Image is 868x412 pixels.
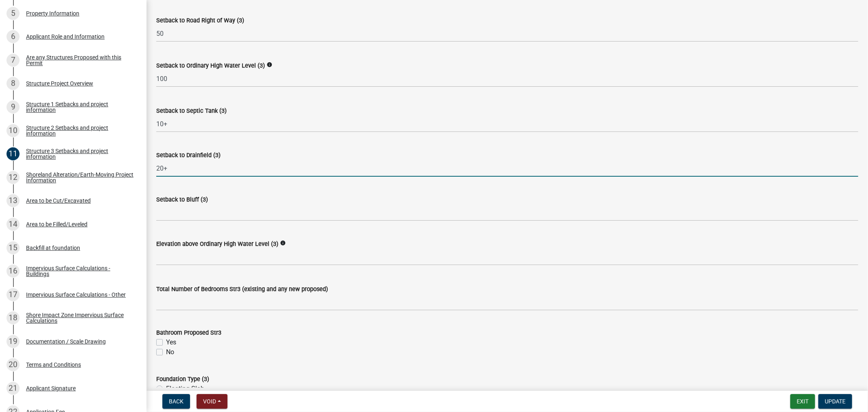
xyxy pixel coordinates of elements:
[156,18,244,24] label: Setback to Road Right of Way (3)
[26,34,105,39] div: Applicant Role and Information
[26,55,133,66] div: Are any Structures Proposed with this Permit
[7,288,20,301] div: 17
[26,81,93,86] div: Structure Project Overview
[26,198,91,204] div: Area to be Cut/Excavated
[7,54,20,67] div: 7
[156,197,208,203] label: Setback to Bluff (3)
[162,394,190,409] button: Back
[166,337,176,347] label: Yes
[790,394,815,409] button: Exit
[156,241,278,247] label: Elevation above Ordinary High Water Level (3)
[7,241,20,254] div: 15
[26,148,133,160] div: Structure 3 Setbacks and project information
[26,265,133,277] div: Impervious Surface Calculations - Buildings
[26,125,133,136] div: Structure 2 Setbacks and project information
[7,101,20,114] div: 9
[7,30,20,43] div: 6
[7,335,20,348] div: 19
[7,147,20,160] div: 11
[280,240,286,246] i: info
[156,330,221,336] label: Bathroom Proposed Str3
[203,398,216,405] span: Void
[825,398,846,405] span: Update
[26,221,87,227] div: Area to be Filled/Leveled
[166,384,204,394] label: Floating Slab
[156,287,328,292] label: Total Number of Bedrooms Str3 (existing and any new proposed)
[26,245,80,251] div: Backfill at foundation
[7,171,20,184] div: 12
[267,62,272,68] i: info
[26,292,126,298] div: Impervious Surface Calculations - Other
[156,108,227,114] label: Setback to Septic Tank (3)
[26,362,81,368] div: Terms and Conditions
[7,7,20,20] div: 5
[26,11,79,16] div: Property Information
[7,358,20,371] div: 20
[7,194,20,207] div: 13
[166,347,174,357] label: No
[818,394,852,409] button: Update
[169,398,184,405] span: Back
[156,153,221,158] label: Setback to Drainfield (3)
[26,172,133,183] div: Shoreland Alteration/Earth-Moving Project Information
[7,311,20,324] div: 18
[7,77,20,90] div: 8
[7,124,20,137] div: 10
[7,382,20,395] div: 21
[156,63,265,69] label: Setback to Ordinary High Water Level (3)
[7,265,20,278] div: 16
[156,377,209,382] label: Foundation Type (3)
[197,394,227,409] button: Void
[26,312,133,324] div: Shore Impact Zone Impervious Surface Calculations
[26,386,76,391] div: Applicant Signature
[7,218,20,231] div: 14
[26,101,133,113] div: Structure 1 Setbacks and project information
[26,339,106,344] div: Documentation / Scale Drawing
